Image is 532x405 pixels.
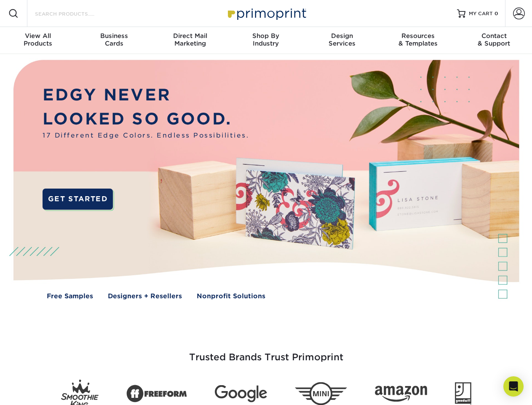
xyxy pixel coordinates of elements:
div: Marketing [152,32,228,47]
div: Cards [76,32,152,47]
div: & Support [456,32,532,47]
span: Resources [380,32,456,40]
div: Open Intercom Messenger [503,376,524,397]
a: Contact& Support [456,27,532,54]
a: Resources& Templates [380,27,456,54]
p: EDGY NEVER [43,83,249,107]
span: Contact [456,32,532,40]
a: DesignServices [304,27,380,54]
img: Google [215,385,267,402]
span: MY CART [469,10,493,17]
h3: Trusted Brands Trust Primoprint [20,332,513,373]
img: Primoprint [224,4,308,22]
span: Direct Mail [152,32,228,40]
a: GET STARTED [43,189,113,210]
div: Industry [228,32,304,47]
a: Designers + Resellers [108,292,182,301]
a: Free Samples [47,292,93,301]
span: Business [76,32,152,40]
div: Services [304,32,380,47]
span: 0 [495,11,498,16]
p: LOOKED SO GOOD. [43,107,249,131]
a: BusinessCards [76,27,152,54]
span: Shop By [228,32,304,40]
input: SEARCH PRODUCTS..... [34,8,116,19]
a: Shop ByIndustry [228,27,304,54]
img: Amazon [375,386,427,402]
a: Direct MailMarketing [152,27,228,54]
img: Goodwill [455,382,471,405]
a: Nonprofit Solutions [197,292,265,301]
span: Design [304,32,380,40]
span: 17 Different Edge Colors. Endless Possibilities. [43,131,249,140]
div: & Templates [380,32,456,47]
